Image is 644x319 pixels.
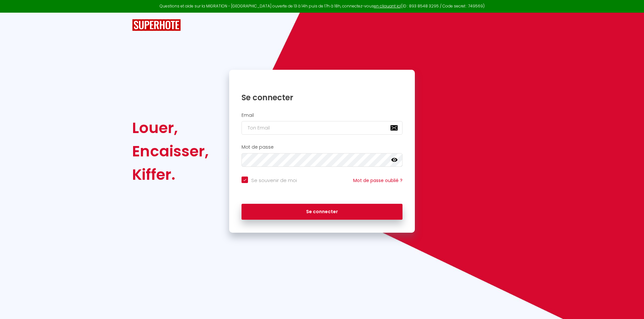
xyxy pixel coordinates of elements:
h2: Mot de passe [241,144,402,150]
input: Ton Email [241,121,402,135]
div: Kiffer. [132,163,209,186]
button: Se connecter [241,204,402,220]
h2: Email [241,113,402,118]
img: SuperHote logo [132,19,181,31]
a: en cliquant ici [374,3,401,9]
h1: Se connecter [241,92,402,103]
div: Louer, [132,116,209,140]
div: Encaisser, [132,140,209,163]
a: Mot de passe oublié ? [353,177,402,184]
